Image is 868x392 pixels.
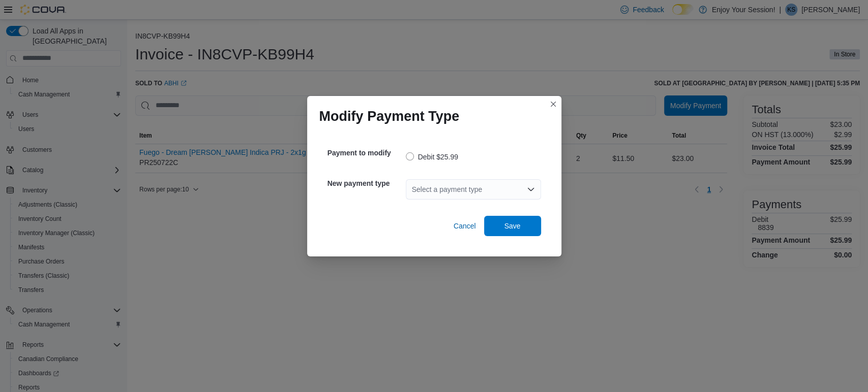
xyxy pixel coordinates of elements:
[504,221,521,231] span: Save
[327,143,404,163] h5: Payment to modify
[454,221,476,231] span: Cancel
[450,216,480,236] button: Cancel
[319,108,460,124] h1: Modify Payment Type
[484,216,541,236] button: Save
[327,173,404,193] h5: New payment type
[547,98,559,110] button: Closes this modal window
[527,185,535,193] button: Open list of options
[412,183,413,195] input: Accessible screen reader label
[406,151,458,163] label: Debit $25.99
